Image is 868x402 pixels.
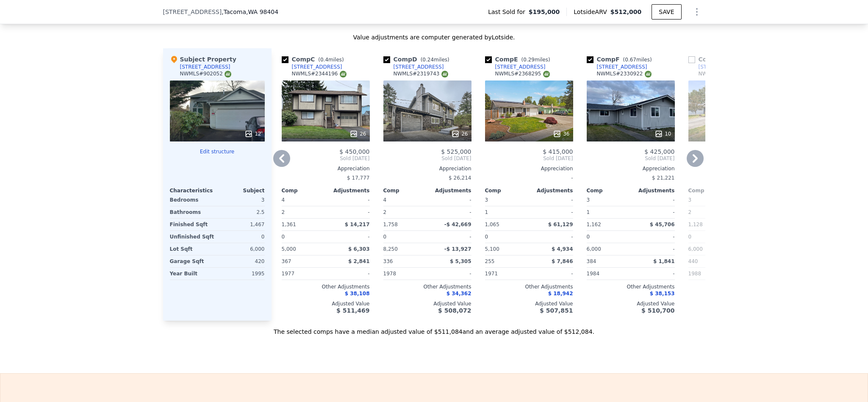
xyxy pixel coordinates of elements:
[548,291,573,297] span: $ 18,942
[587,165,675,172] div: Appreciation
[587,300,675,307] div: Adjusted Value
[688,246,703,252] span: 6,000
[383,155,471,162] span: Sold [DATE]
[531,231,573,243] div: -
[688,206,731,218] div: 2
[170,187,217,194] div: Characteristics
[597,70,652,78] div: NWMLS # 2330922
[450,258,471,264] span: $ 5,305
[587,258,596,264] span: 384
[485,258,495,264] span: 255
[485,246,499,252] span: 5,100
[518,57,554,63] span: ( miles)
[292,70,347,78] div: NWMLS # 2344196
[531,194,573,206] div: -
[553,130,569,138] div: 36
[282,268,324,280] div: 1977
[632,231,675,243] div: -
[345,291,370,297] span: $ 38,108
[383,55,453,64] div: Comp D
[485,222,499,227] span: 1,065
[485,172,573,184] div: -
[444,246,471,252] span: -$ 13,927
[485,187,529,194] div: Comp
[632,268,675,280] div: -
[315,57,347,63] span: ( miles)
[282,300,370,307] div: Adjusted Value
[244,130,261,138] div: 12
[444,222,471,227] span: -$ 42,669
[485,55,554,64] div: Comp E
[650,291,675,297] span: $ 38,153
[282,187,326,194] div: Comp
[347,175,369,181] span: $ 17,777
[597,64,647,70] div: [STREET_ADDRESS]
[219,231,265,243] div: 0
[587,197,590,203] span: 3
[217,187,265,194] div: Subject
[219,219,265,230] div: 1,467
[282,55,347,64] div: Comp C
[327,231,370,243] div: -
[326,187,370,194] div: Adjustments
[652,4,681,19] button: SAVE
[282,165,370,172] div: Appreciation
[485,268,527,280] div: 1971
[292,64,342,70] div: [STREET_ADDRESS]
[383,222,398,227] span: 1,758
[282,206,324,218] div: 2
[219,268,265,280] div: 1995
[170,255,216,267] div: Garage Sqft
[441,148,471,155] span: $ 525,000
[451,130,468,138] div: 26
[320,57,328,63] span: 0.4
[523,57,535,63] span: 0.29
[587,222,601,227] span: 1,162
[383,300,471,307] div: Adjusted Value
[383,197,387,203] span: 4
[688,258,698,264] span: 440
[180,64,230,70] div: [STREET_ADDRESS]
[485,206,527,218] div: 1
[219,243,265,255] div: 6,000
[394,70,448,78] div: NWMLS # 2319743
[688,197,692,203] span: 3
[383,246,398,252] span: 8,250
[345,222,370,227] span: $ 14,217
[587,246,601,252] span: 6,000
[170,55,236,64] div: Subject Property
[540,307,573,314] span: $ 507,851
[495,64,546,70] div: [STREET_ADDRESS]
[654,130,671,138] div: 10
[383,258,393,264] span: 336
[282,283,370,290] div: Other Adjustments
[645,71,652,78] img: NWMLS Logo
[552,246,573,252] span: $ 4,934
[348,246,369,252] span: $ 6,303
[552,258,573,264] span: $ 7,846
[219,206,265,218] div: 2.5
[282,197,285,203] span: 4
[170,206,216,218] div: Bathrooms
[282,246,296,252] span: 5,000
[225,71,231,78] img: NWMLS Logo
[644,148,674,155] span: $ 425,000
[587,55,655,64] div: Comp F
[531,268,573,280] div: -
[631,187,675,194] div: Adjustments
[485,300,573,307] div: Adjusted Value
[163,33,705,42] div: Value adjustments are computer generated by Lotside .
[574,8,610,16] span: Lotside ARV
[163,321,705,336] div: The selected comps have a median adjusted value of $511,084 and an average adjusted value of $512...
[170,219,216,230] div: Finished Sqft
[688,172,776,184] div: -
[699,64,749,70] div: [STREET_ADDRESS]
[427,187,471,194] div: Adjustments
[327,268,370,280] div: -
[632,243,675,255] div: -
[429,206,471,218] div: -
[543,71,550,78] img: NWMLS Logo
[422,57,434,63] span: 0.24
[170,148,265,155] button: Edit structure
[246,8,278,15] span: , WA 98404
